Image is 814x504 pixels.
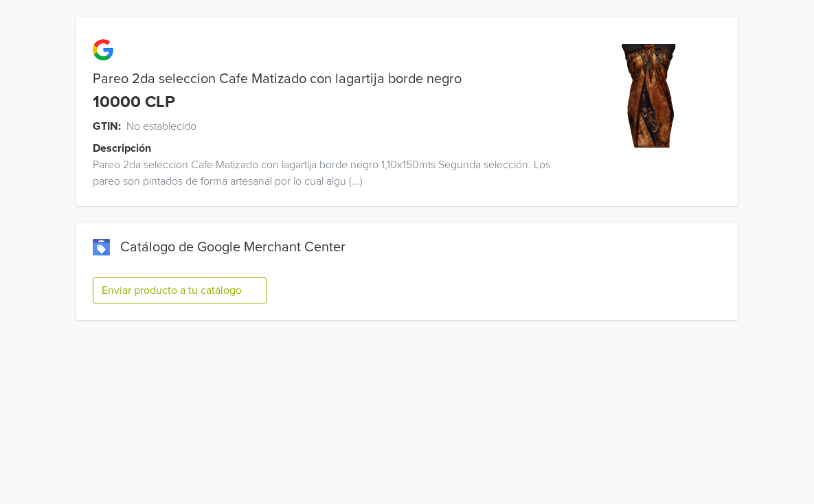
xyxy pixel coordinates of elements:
div: 10000 CLP [93,93,175,113]
div: Pareo 2da seleccion Cafe Matizado con lagartija borde negro 1,10x150mts Segunda selección. Los pa... [76,157,572,190]
div: Pareo 2da seleccion Cafe Matizado con lagartija borde negro [76,71,572,87]
span: GTIN: [93,118,121,135]
button: Enviar producto a tu catálogo [93,277,267,303]
img: product_image [603,44,707,148]
div: Catálogo de Google Merchant Center [93,239,721,255]
div: Descripción [93,140,589,157]
span: No establecido [126,118,196,135]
